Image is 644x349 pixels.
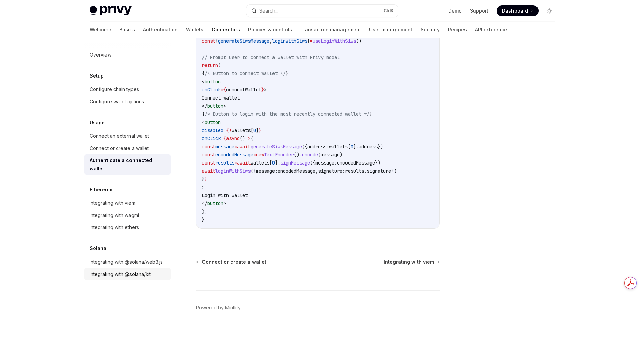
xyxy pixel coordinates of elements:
span: encodedMessage [337,160,375,166]
span: [ [251,127,253,133]
a: Integrating with @solana/kit [84,268,171,280]
a: Configure wallet options [84,95,171,108]
a: User management [369,22,412,38]
span: wallets [232,127,251,133]
div: Integrating with @solana/web3.js [90,258,163,266]
a: Authenticate a connected wallet [84,154,171,175]
span: { [251,135,253,141]
span: < [202,79,205,85]
span: signMessage [280,160,310,166]
a: Demo [448,7,462,14]
span: results [215,160,234,166]
span: const [202,152,215,158]
span: TextEncoder [264,152,294,158]
div: Connect or create a wallet [90,144,149,152]
a: Support [470,7,488,14]
span: { [202,111,205,117]
span: wallets [251,160,269,166]
span: = [253,152,256,158]
span: 0 [253,127,256,133]
a: Basics [119,22,135,38]
span: const [202,144,215,150]
a: Welcome [90,22,111,38]
span: address: [307,144,329,150]
img: light logo [90,6,132,16]
span: results [345,168,364,174]
span: (). [294,152,302,158]
span: () [356,38,361,44]
div: Configure chain types [90,85,139,93]
span: encodedMessage [278,168,315,174]
span: </ [202,103,207,109]
h5: Usage [90,118,105,127]
span: ( [318,152,321,158]
span: . [364,168,367,174]
span: {async [223,135,240,141]
span: message [215,144,234,150]
span: encode [302,152,318,158]
span: }) [375,160,380,166]
span: } [259,127,261,133]
span: /* Button to connect wallet */ [205,70,286,77]
a: Connectors [212,22,240,38]
a: Dashboard [497,5,539,16]
span: } [307,38,310,44]
div: Integrating with wagmi [90,211,139,219]
span: , [315,168,318,174]
a: Recipes [448,22,467,38]
a: Authentication [143,22,178,38]
span: ) [340,152,342,158]
span: } [202,176,205,182]
span: } [286,70,288,77]
span: generateSiwsMessage [251,144,302,150]
span: await [237,144,251,150]
span: } [202,217,205,223]
span: </ [202,200,207,206]
span: } [261,87,264,93]
span: button [207,103,223,109]
span: useLoginWithSiws [313,38,356,44]
div: Connect an external wallet [90,132,149,140]
span: await [237,160,251,166]
a: API reference [475,22,507,38]
div: Authenticate a connected wallet [90,156,167,173]
a: Integrating with wagmi [84,209,171,221]
h5: Solana [90,244,106,253]
span: > [223,200,226,206]
a: Integrating with ethers [84,221,171,234]
a: Overview [84,49,171,61]
h5: Setup [90,72,104,80]
span: , [269,38,272,44]
span: onClick [202,135,221,141]
span: ({ [251,168,256,174]
span: [ [348,144,351,150]
button: Toggle dark mode [544,5,555,16]
span: => [245,135,251,141]
div: Integrating with ethers [90,223,139,232]
span: Connect wallet [202,95,240,101]
span: button [205,79,221,85]
span: ]. [275,160,280,166]
span: connectWallet [226,87,261,93]
a: Connect an external wallet [84,130,171,142]
span: ( [218,62,221,68]
span: message: [256,168,278,174]
span: = [221,87,223,93]
a: Connect or create a wallet [84,142,171,154]
span: = [223,127,226,133]
a: Integrating with viem [84,197,171,209]
span: address [359,144,378,150]
span: ); [202,209,207,215]
span: signature: [318,168,345,174]
span: > [264,87,267,93]
a: Wallets [186,22,204,38]
span: { [215,38,218,44]
div: Integrating with @solana/kit [90,270,151,278]
span: new [256,152,264,158]
span: }) [391,168,397,174]
span: const [202,160,215,166]
a: Transaction management [300,22,361,38]
a: Connect or create a wallet [197,259,266,265]
span: generateSiwsMessage [218,38,269,44]
span: button [207,200,223,206]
